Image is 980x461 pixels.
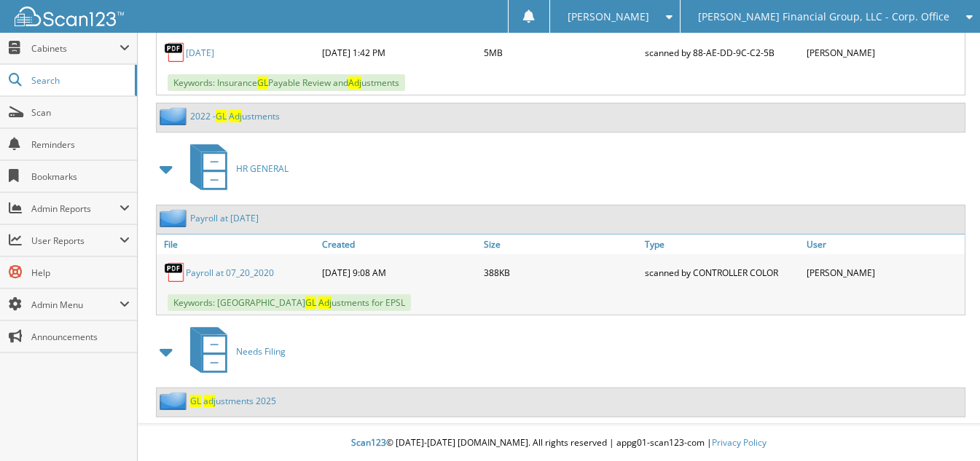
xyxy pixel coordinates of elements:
[31,138,130,151] span: Reminders
[318,258,480,287] div: [DATE] 9:08 AM
[138,425,980,461] div: © [DATE]-[DATE] [DOMAIN_NAME]. All rights reserved | appg01-scan123-com |
[168,294,411,311] span: Keywords: [GEOGRAPHIC_DATA] ustments for EPSL
[31,331,130,343] span: Announcements
[190,212,259,224] a: Payroll at [DATE]
[348,76,361,89] span: Adj
[641,258,803,287] div: scanned by CONTROLLER COLOR
[318,235,480,254] a: Created
[712,436,767,449] a: Privacy Policy
[157,235,318,254] a: File
[164,42,186,63] img: PDF.png
[31,235,119,247] span: User Reports
[168,74,405,91] span: Keywords: Insurance Payable Review and ustments
[203,395,216,407] span: adj
[186,47,214,59] a: [DATE]
[318,38,480,67] div: [DATE] 1:42 PM
[31,299,119,311] span: Admin Menu
[480,258,642,287] div: 388KB
[181,323,286,380] a: Needs Filing
[216,110,227,122] span: GL
[160,209,190,227] img: folder2.png
[160,107,190,125] img: folder2.png
[480,235,642,254] a: Size
[351,436,386,449] span: Scan123
[31,42,119,55] span: Cabinets
[305,296,316,309] span: GL
[257,76,268,89] span: GL
[236,345,286,358] span: Needs Filing
[803,235,965,254] a: User
[480,38,642,67] div: 5MB
[318,296,332,309] span: Adj
[229,110,242,122] span: Adj
[190,110,280,122] a: 2022 -GL Adjustments
[31,74,128,87] span: Search
[190,395,276,407] a: GL adjustments 2025
[181,140,289,197] a: HR GENERAL
[160,392,190,410] img: folder2.png
[31,170,130,183] span: Bookmarks
[698,12,949,21] span: [PERSON_NAME] Financial Group, LLC - Corp. Office
[803,38,965,67] div: [PERSON_NAME]
[31,106,130,119] span: Scan
[236,162,289,175] span: HR GENERAL
[641,38,803,67] div: scanned by 88-AE-DD-9C-C2-5B
[568,12,649,21] span: [PERSON_NAME]
[15,7,124,26] img: scan123-logo-white.svg
[186,267,274,279] a: Payroll at 07_20_2020
[31,202,119,215] span: Admin Reports
[190,395,201,407] span: GL
[164,261,186,283] img: PDF.png
[907,391,980,461] iframe: Chat Widget
[641,235,803,254] a: Type
[31,267,130,279] span: Help
[803,258,965,287] div: [PERSON_NAME]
